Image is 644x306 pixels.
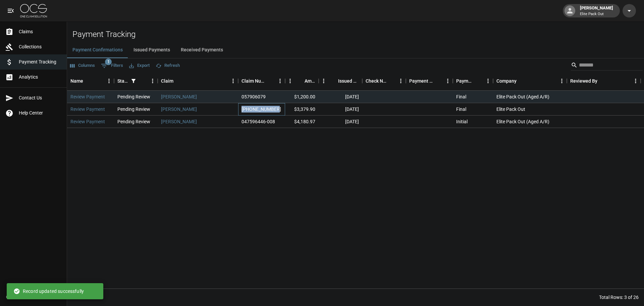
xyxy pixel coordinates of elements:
button: Menu [228,76,238,86]
span: Analytics [19,74,61,81]
div: Final [456,106,466,113]
img: ocs-logo-white-transparent.png [20,4,47,17]
button: Menu [396,76,406,86]
div: $3,379.90 [285,103,319,116]
div: Issued Date [319,72,362,90]
button: Export [127,60,151,71]
button: Menu [148,76,158,86]
div: Initial [456,118,468,125]
div: Company [493,72,567,90]
a: [PERSON_NAME] [161,118,197,125]
p: Elite Pack Out [580,11,613,17]
button: Show filters [129,76,138,86]
div: Claim Number [241,72,266,90]
button: Menu [275,76,285,86]
div: Pending Review [117,106,150,113]
div: dynamic tabs [67,42,644,58]
div: [DATE] [319,91,362,103]
div: Check Number [366,72,386,90]
div: Elite Pack Out [493,103,567,116]
button: Sort [517,76,526,86]
button: Sort [138,76,148,86]
div: Record updated successfully [13,285,84,297]
div: Status [117,72,129,90]
button: Show filters [99,60,125,71]
div: [DATE] [319,103,362,116]
div: Total Rows: 3 of 26 [599,294,639,301]
div: Amount [305,72,315,90]
div: Check Number [362,72,406,90]
a: Review Payment [70,118,105,125]
span: Contact Us [19,94,61,101]
div: Payment Type [453,72,493,90]
button: open drawer [4,4,17,17]
button: Sort [266,76,275,86]
div: Name [67,72,114,90]
div: Company [496,72,517,90]
div: Issued Date [338,72,359,90]
button: Sort [295,76,305,86]
a: Review Payment [70,93,105,100]
button: Sort [83,76,93,86]
div: Pending Review [117,118,150,125]
div: Elite Pack Out (Aged A/R) [493,91,567,103]
div: $1,200.00 [285,91,319,103]
div: © 2025 One Claim Solution [6,294,61,300]
div: Name [70,72,83,90]
button: Menu [443,76,453,86]
button: Sort [474,76,483,86]
span: Help Center [19,110,61,117]
button: Sort [173,76,183,86]
button: Received Payments [175,42,228,58]
div: 057906079 [241,93,266,100]
button: Menu [319,76,329,86]
button: Sort [597,76,607,86]
div: Payment Method [406,72,453,90]
div: Payment Method [409,72,433,90]
button: Menu [104,76,114,86]
button: Menu [631,76,641,86]
div: 01-009-086393 [241,106,281,113]
div: Pending Review [117,93,150,100]
a: Review Payment [70,106,105,113]
span: Payment Tracking [19,58,61,65]
div: Claim [161,72,173,90]
span: Collections [19,43,61,50]
span: Claims [19,28,61,35]
button: Menu [483,76,493,86]
button: Menu [557,76,567,86]
button: Menu [285,76,295,86]
div: 1 active filter [129,76,138,86]
div: Elite Pack Out (Aged A/R) [493,116,567,128]
button: Select columns [68,60,97,71]
div: Amount [285,72,319,90]
div: Payment Type [456,72,474,90]
button: Sort [386,76,396,86]
div: Claim [158,72,238,90]
button: Sort [433,76,443,86]
div: $4,180.97 [285,116,319,128]
button: Refresh [154,60,181,71]
button: Payment Confirmations [67,42,128,58]
span: 1 [105,58,112,65]
button: Issued Payments [128,42,175,58]
h2: Payment Tracking [72,30,644,39]
div: 047596446-008 [241,118,275,125]
div: Claim Number [238,72,285,90]
div: [PERSON_NAME] [577,5,616,17]
a: [PERSON_NAME] [161,106,197,113]
div: Reviewed By [570,72,597,90]
div: Status [114,72,158,90]
div: Search [571,60,643,72]
div: [DATE] [319,116,362,128]
a: [PERSON_NAME] [161,93,197,100]
div: Reviewed By [567,72,641,90]
div: Final [456,93,466,100]
button: Sort [329,76,338,86]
